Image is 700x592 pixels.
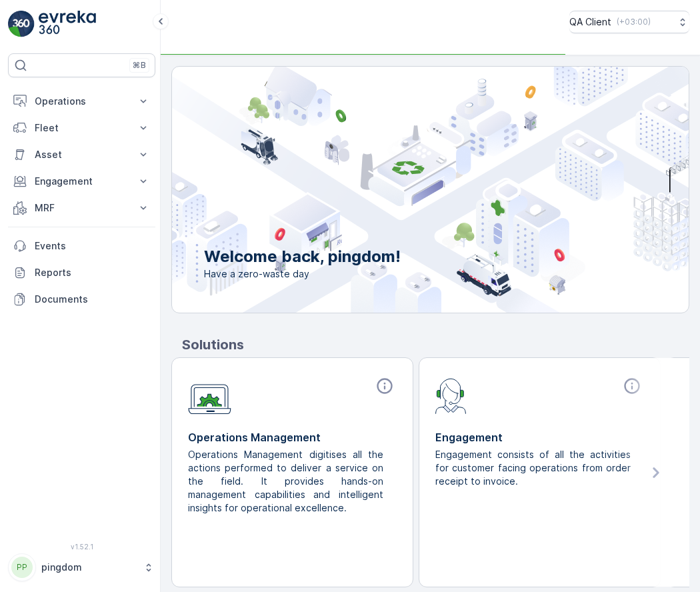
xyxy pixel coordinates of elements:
p: Fleet [35,121,129,135]
span: Have a zero-waste day [204,267,401,281]
p: Engagement [435,429,644,445]
p: ⌘B [133,60,146,71]
span: v 1.52.1 [8,543,155,551]
button: QA Client(+03:00) [569,11,689,33]
p: Operations Management digitises all the actions performed to deliver a service on the field. It p... [188,448,386,515]
p: MRF [35,201,129,215]
img: module-icon [188,377,231,415]
a: Events [8,233,155,259]
p: Welcome back, pingdom! [204,246,401,267]
a: Reports [8,259,155,286]
p: ( +03:00 ) [617,17,651,27]
img: logo_light-DOdMpM7g.png [39,11,96,37]
button: Operations [8,88,155,115]
p: Asset [35,148,129,161]
p: Engagement [35,175,129,188]
p: Solutions [182,335,689,355]
button: Engagement [8,168,155,195]
img: city illustration [112,67,689,313]
a: Documents [8,286,155,313]
img: logo [8,11,35,37]
button: Fleet [8,115,155,141]
p: Engagement consists of all the activities for customer facing operations from order receipt to in... [435,448,633,488]
p: Operations Management [188,429,397,445]
p: QA Client [569,15,611,29]
div: PP [11,557,33,578]
p: Events [35,239,150,253]
p: Operations [35,95,129,108]
button: MRF [8,195,155,221]
p: Documents [35,293,150,306]
p: pingdom [41,561,137,574]
button: PPpingdom [8,553,155,581]
img: module-icon [435,377,467,414]
p: Reports [35,266,150,279]
button: Asset [8,141,155,168]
